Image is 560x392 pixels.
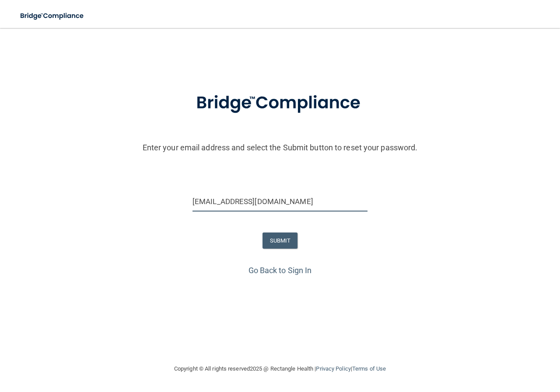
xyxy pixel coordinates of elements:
img: bridge_compliance_login_screen.278c3ca4.svg [178,80,382,126]
img: bridge_compliance_login_screen.278c3ca4.svg [13,7,92,25]
button: SUBMIT [262,232,298,249]
a: Terms of Use [352,365,386,372]
div: Copyright © All rights reserved 2025 @ Rectangle Health | | [120,355,440,383]
a: Go Back to Sign In [248,266,312,275]
a: Privacy Policy [316,365,350,372]
input: Email [192,192,367,212]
